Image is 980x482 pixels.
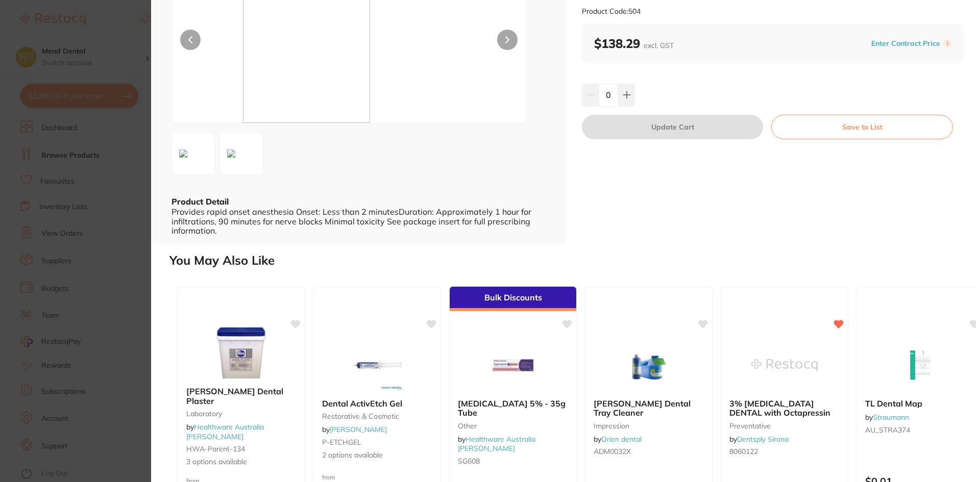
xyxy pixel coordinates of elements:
div: Bulk Discounts [450,287,576,311]
img: TL Dental Map [887,340,953,391]
small: restorative & cosmetic [322,412,432,420]
b: Dental ActivEtch Gel [322,399,432,408]
span: 2 options available [322,450,432,461]
span: from [322,473,335,481]
img: Dental ActivEtch Gel [344,340,410,391]
b: Xylocaine 5% - 35g Tube [458,399,568,418]
span: excl. GST [644,41,674,50]
a: Healthware Australia [PERSON_NAME] [186,422,264,441]
label: i [943,39,951,47]
b: NoAL Dental Tray Cleaner [594,399,704,418]
a: Healthware Australia [PERSON_NAME] [458,435,535,453]
button: Save to List [771,115,953,139]
a: [PERSON_NAME] [330,425,387,434]
small: AU_STRA374 [865,426,975,434]
button: Enter Contract Price [868,39,943,48]
button: Update Cart [582,115,763,139]
b: $138.29 [594,36,674,51]
small: 8060122 [729,447,840,455]
span: by [729,435,789,444]
b: Ainsworth Dental Plaster [186,387,297,405]
h2: You May Also Like [169,253,976,268]
b: 3% Citanest DENTAL with Octapressin [729,399,840,418]
small: Product Code: 504 [582,7,641,16]
a: Dentsply Sirona [737,435,789,444]
span: by [865,413,909,422]
small: preventative [729,422,840,430]
b: Product Detail [171,196,229,207]
img: 3% Citanest DENTAL with Octapressin [751,340,818,391]
small: P-ETCHGEL [322,438,432,446]
span: 3 options available [186,457,297,467]
span: by [186,422,264,441]
small: HWA-parent-134 [186,445,297,453]
small: ADM0032X [594,447,704,455]
img: NoAL Dental Tray Cleaner [616,340,682,391]
small: other [458,422,568,430]
span: by [322,425,387,434]
div: Provides rapid onset anesthesia Onset: Less than 2 minutesDuration: Approximately 1 hour for infi... [171,207,545,235]
span: by [458,435,535,453]
a: Straumann [873,413,909,422]
span: by [594,435,642,444]
small: SG608 [458,457,568,465]
small: impression [594,422,704,430]
small: Laboratory [186,410,297,418]
a: Orien dental [601,435,642,444]
img: Uy01MDQuanBn [175,145,191,162]
img: Xylocaine 5% - 35g Tube [480,340,546,391]
img: cGc [223,145,239,162]
img: Ainsworth Dental Plaster [208,327,275,378]
b: TL Dental Map [865,399,975,408]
